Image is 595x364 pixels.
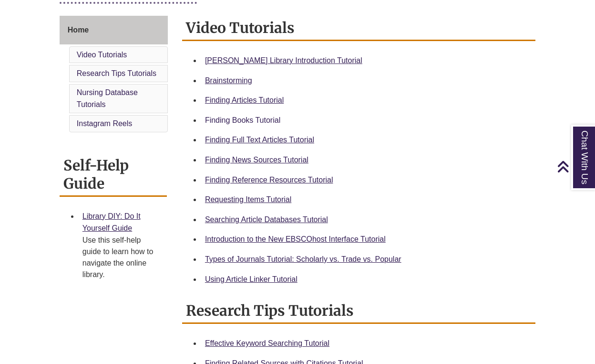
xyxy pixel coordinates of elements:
a: Finding Reference Resources Tutorial [205,176,333,184]
a: Using Article Linker Tutorial [205,275,297,283]
span: Home [68,26,89,34]
a: Searching Article Databases Tutorial [205,215,328,224]
a: Types of Journals Tutorial: Scholarly vs. Trade vs. Popular [205,255,401,263]
div: Use this self-help guide to learn how to navigate the online library. [82,235,159,280]
a: Back to Top [557,160,593,173]
a: [PERSON_NAME] Library Introduction Tutorial [205,56,362,64]
a: Introduction to the New EBSCOhost Interface Tutorial [205,235,386,243]
a: Finding Full Text Articles Tutorial [205,136,314,144]
a: Requesting Items Tutorial [205,195,291,203]
a: Video Tutorials [77,51,127,59]
div: Guide Page Menu [60,16,168,134]
a: Finding Articles Tutorial [205,96,284,104]
a: Finding Books Tutorial [205,116,280,124]
a: Effective Keyword Searching Tutorial [205,339,329,347]
a: Library DIY: Do It Yourself Guide [82,212,141,233]
h2: Video Tutorials [182,16,535,41]
h2: Research Tips Tutorials [182,299,535,324]
h2: Self-Help Guide [60,153,167,197]
a: Finding News Sources Tutorial [205,156,308,164]
a: Instagram Reels [77,119,133,128]
a: Brainstorming [205,76,252,85]
a: Home [60,16,168,44]
a: Research Tips Tutorials [77,69,156,77]
a: Nursing Database Tutorials [77,88,138,109]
